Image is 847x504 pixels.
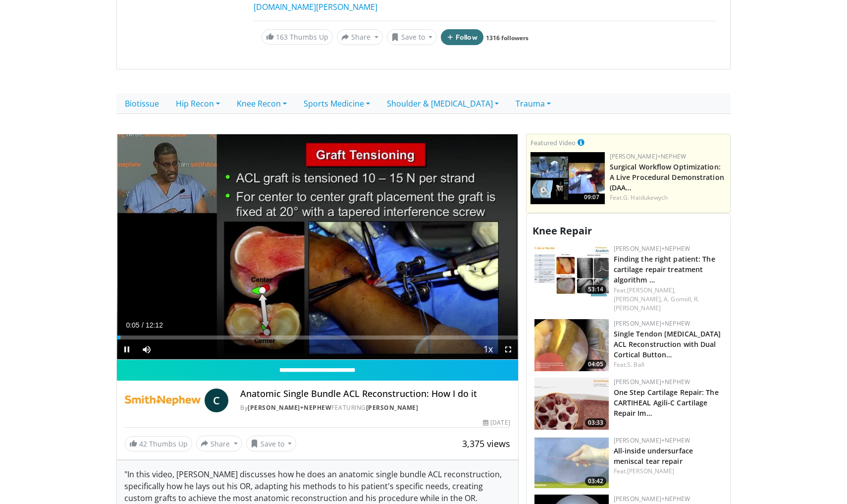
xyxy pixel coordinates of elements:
[614,495,690,503] a: [PERSON_NAME]+Nephew
[196,436,242,451] button: Share
[276,32,288,42] span: 163
[125,389,201,412] img: Smith+Nephew
[530,152,605,204] a: 09:07
[125,436,192,451] a: 42 Thumbs Up
[483,418,510,427] div: [DATE]
[614,244,690,253] a: [PERSON_NAME]+Nephew
[614,286,722,313] div: Feat.
[614,254,715,284] a: Finding the right patient: The cartilage repair treatment algorithm …
[246,436,297,451] button: Save to
[534,319,609,371] img: 47fc3831-2644-4472-a478-590317fb5c48.150x105_q85_crop-smart_upscale.jpg
[240,389,510,399] h4: Anatomic Single Bundle ACL Reconstruction: How I do it
[534,436,609,488] a: 03:42
[137,339,157,359] button: Mute
[534,378,609,430] a: 03:33
[337,29,383,45] button: Share
[126,321,139,329] span: 0:05
[534,436,609,488] img: 02c34c8e-0ce7-40b9-85e3-cdd59c0970f9.150x105_q85_crop-smart_upscale.jpg
[478,339,498,359] button: Playback Rate
[486,34,529,42] a: 1316 followers
[530,138,576,147] small: Featured Video
[248,403,331,412] a: [PERSON_NAME]+Nephew
[614,446,693,466] a: All-inside undersurface meniscal tear repair
[146,321,163,329] span: 12:12
[614,378,690,386] a: [PERSON_NAME]+Nephew
[530,152,605,204] img: bcfc90b5-8c69-4b20-afee-af4c0acaf118.150x105_q85_crop-smart_upscale.jpg
[116,93,167,114] a: Biotissue
[623,193,668,202] a: G. Haidukewych
[228,93,295,114] a: Knee Recon
[498,339,518,359] button: Fullscreen
[614,467,722,476] div: Feat.
[627,467,674,475] a: [PERSON_NAME]
[534,244,609,296] img: 2894c166-06ea-43da-b75e-3312627dae3b.150x105_q85_crop-smart_upscale.jpg
[627,286,676,294] a: [PERSON_NAME],
[142,321,144,329] span: /
[610,152,686,161] a: [PERSON_NAME]+Nephew
[534,319,609,371] a: 04:05
[532,224,592,237] span: Knee Repair
[254,1,377,12] a: [DOMAIN_NAME][PERSON_NAME]
[117,134,518,360] video-js: Video Player
[610,193,726,202] div: Feat.
[387,29,437,45] button: Save to
[614,329,721,359] a: Single Tendon [MEDICAL_DATA] ACL Reconstruction with Dual Cortical Button…
[585,477,606,486] span: 03:42
[507,93,559,114] a: Trauma
[139,439,147,448] span: 42
[295,93,378,114] a: Sports Medicine
[614,295,662,303] a: [PERSON_NAME],
[117,336,518,339] div: Progress Bar
[581,193,602,202] span: 09:07
[610,162,724,192] a: Surgical Workflow Optimization: A Live Procedural Demonstration (DAA…
[117,339,137,359] button: Pause
[462,438,510,449] span: 3,375 views
[585,285,606,294] span: 53:14
[614,295,699,312] a: R. [PERSON_NAME]
[205,389,228,412] a: C
[664,295,692,303] a: A. Gomoll,
[614,436,690,445] a: [PERSON_NAME]+Nephew
[534,378,609,430] img: 781f413f-8da4-4df1-9ef9-bed9c2d6503b.150x105_q85_crop-smart_upscale.jpg
[627,360,644,369] a: S. Ball
[240,403,510,412] div: By FEATURING
[614,319,690,328] a: [PERSON_NAME]+Nephew
[614,388,719,418] a: One Step Cartilage Repair: The CARTIHEAL Agili-C Cartilage Repair Im…
[366,403,419,412] a: [PERSON_NAME]
[378,93,507,114] a: Shoulder & [MEDICAL_DATA]
[441,29,483,45] button: Follow
[534,244,609,296] a: 53:14
[585,360,606,369] span: 04:05
[585,418,606,427] span: 03:33
[167,93,228,114] a: Hip Recon
[262,29,333,45] a: 163 Thumbs Up
[614,360,722,369] div: Feat.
